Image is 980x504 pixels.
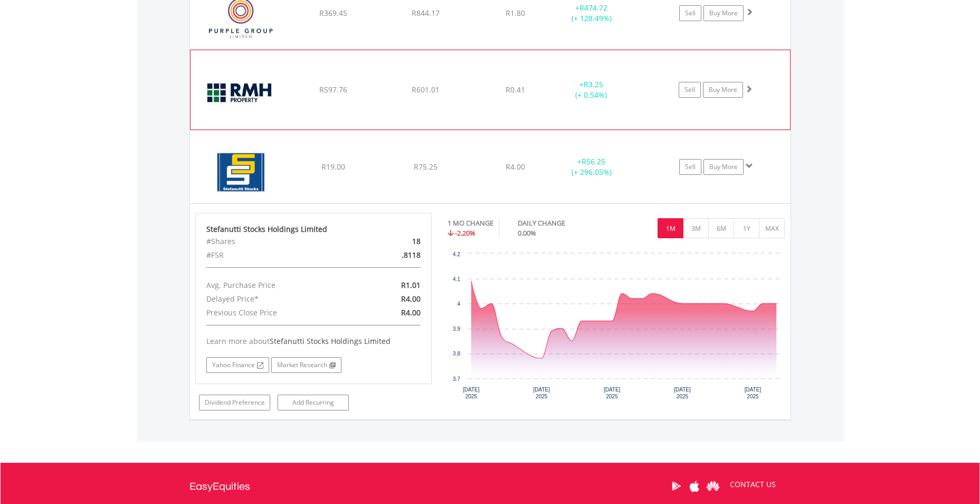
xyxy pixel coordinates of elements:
a: Market Research [271,357,341,373]
div: + (+ 296.05%) [552,156,632,178]
text: [DATE] 2025 [745,387,762,399]
span: R474.72 [579,3,607,13]
a: Dividend Preference [199,395,270,410]
text: [DATE] 2025 [674,387,691,399]
div: 1 MO CHANGE [448,218,493,228]
text: [DATE] 2025 [463,387,480,399]
span: R844.17 [412,8,440,18]
text: [DATE] 2025 [604,387,621,399]
a: Google Play [667,470,686,502]
a: Huawei [704,470,722,502]
button: 6M [708,218,734,238]
text: 3.8 [453,351,460,357]
button: 1M [658,218,683,238]
div: Avg. Purchase Price [198,278,352,292]
a: Sell [679,5,701,21]
div: Delayed Price* [198,292,352,306]
span: R19.00 [321,162,345,172]
a: Yahoo Finance [206,357,269,373]
div: + (+ 0.54%) [551,79,631,100]
text: 3.9 [453,326,460,332]
span: R0.41 [506,85,525,95]
div: #FSR [198,248,352,262]
text: 4 [457,301,460,307]
span: R75.25 [414,162,437,172]
img: EQU.ZA.RMH.png [196,63,287,127]
span: R3.25 [584,79,603,89]
div: #Shares [198,235,352,248]
span: R369.45 [319,8,347,18]
span: R1.01 [401,280,421,290]
span: Stefanutti Stocks Holdings Limited [270,336,391,346]
text: [DATE] 2025 [533,387,550,399]
span: -2.20% [455,228,475,238]
a: Add Recurring [278,395,349,410]
span: R1.80 [506,8,525,18]
svg: Interactive chart [448,248,785,407]
div: Previous Close Price [198,306,352,320]
button: 3M [683,218,709,238]
a: Sell [679,82,701,98]
span: R597.76 [319,85,347,95]
a: Sell [679,159,701,175]
div: Learn more about [206,336,421,347]
a: Buy More [703,5,744,21]
div: 18 [351,235,428,248]
div: + (+ 128.49%) [552,3,632,24]
span: R4.00 [506,162,525,172]
text: 4.1 [453,276,460,282]
span: R56.25 [582,156,605,166]
button: MAX [759,218,785,238]
img: EQU.ZA.SSK.png [195,144,286,201]
a: Buy More [703,82,743,98]
span: R601.01 [412,85,440,95]
text: 3.7 [453,376,460,382]
span: R4.00 [401,307,421,318]
a: Buy More [703,159,744,175]
span: R4.00 [401,294,421,304]
div: .8118 [351,248,428,262]
button: 1Y [734,218,759,238]
a: CONTACT US [722,470,783,499]
span: 0.00% [518,228,536,238]
text: 4.2 [453,251,460,257]
div: Stefanutti Stocks Holdings Limited [206,224,421,235]
div: Chart. Highcharts interactive chart. [448,248,785,407]
a: Apple [686,470,704,502]
div: DAILY CHANGE [518,218,602,228]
